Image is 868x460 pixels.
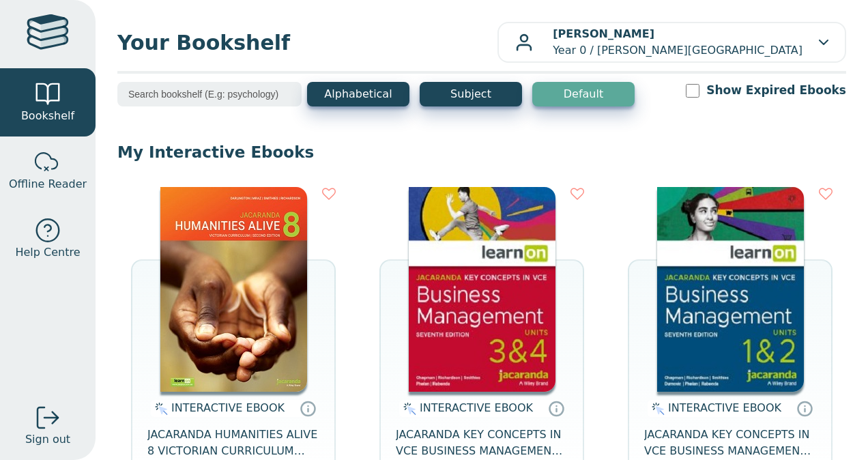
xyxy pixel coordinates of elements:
span: JACARANDA KEY CONCEPTS IN VCE BUSINESS MANAGEMENT UNITS 3&4 7E LEARNON [396,427,568,459]
span: INTERACTIVE EBOOK [668,401,781,414]
button: [PERSON_NAME]Year 0 / [PERSON_NAME][GEOGRAPHIC_DATA] [497,22,846,63]
label: Show Expired Ebooks [706,82,846,99]
span: Your Bookshelf [117,27,497,58]
img: interactive.svg [399,401,416,417]
button: Subject [420,82,522,106]
p: My Interactive Ebooks [117,142,846,162]
span: Offline Reader [9,176,87,192]
a: Interactive eBooks are accessed online via the publisher’s portal. They contain interactive resou... [796,400,813,416]
a: Interactive eBooks are accessed online via the publisher’s portal. They contain interactive resou... [300,400,316,416]
img: cfdd67b8-715a-4f04-bef2-4b9ce8a41cb7.jpg [409,187,555,392]
span: Bookshelf [21,108,74,124]
button: Alphabetical [307,82,409,106]
span: JACARANDA KEY CONCEPTS IN VCE BUSINESS MANAGEMENT UNITS 1&2 7E LEARNON [644,427,816,459]
span: Help Centre [15,244,80,261]
img: bee2d5d4-7b91-e911-a97e-0272d098c78b.jpg [160,187,307,392]
p: Year 0 / [PERSON_NAME][GEOGRAPHIC_DATA] [553,26,802,59]
input: Search bookshelf (E.g: psychology) [117,82,302,106]
b: [PERSON_NAME] [553,27,654,40]
span: INTERACTIVE EBOOK [420,401,533,414]
span: INTERACTIVE EBOOK [171,401,285,414]
span: Sign out [25,431,70,448]
button: Default [532,82,635,106]
span: JACARANDA HUMANITIES ALIVE 8 VICTORIAN CURRICULUM LEARNON EBOOK 2E [147,427,319,459]
a: Interactive eBooks are accessed online via the publisher’s portal. They contain interactive resou... [548,400,564,416]
img: interactive.svg [151,401,168,417]
img: interactive.svg [648,401,665,417]
img: 6de7bc63-ffc5-4812-8446-4e17a3e5be0d.jpg [657,187,804,392]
